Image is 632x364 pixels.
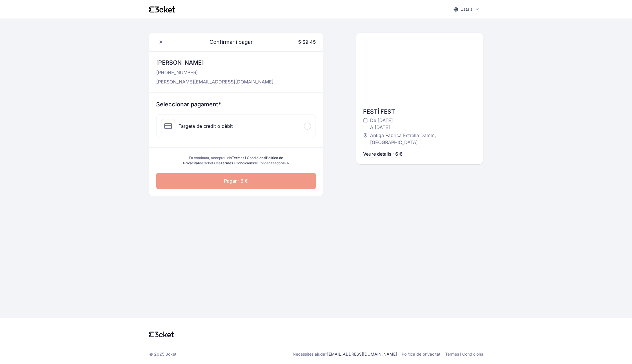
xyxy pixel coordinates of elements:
[298,39,316,45] span: 5:59:45
[149,351,176,357] p: © 2025 3cket
[156,69,274,76] p: [PHONE_NUMBER]
[402,351,440,357] a: Política de privacitat
[221,161,254,165] a: Termes i Condicions
[224,177,248,184] span: Pagar · 6 €
[370,132,470,146] span: Antiga Fàbrica Estrella Damm, [GEOGRAPHIC_DATA]
[327,352,397,356] a: [EMAIL_ADDRESS][DOMAIN_NAME]
[203,38,253,46] span: Confirmar i pagar
[156,59,274,67] h3: [PERSON_NAME]
[156,78,274,85] p: [PERSON_NAME][EMAIL_ADDRESS][DOMAIN_NAME]
[363,150,402,157] p: Veure detalls · 6 €
[182,155,290,166] div: En continuar, accepteu els i de 3cket i les de l'organitzador
[156,173,316,189] button: Pagar · 6 €
[445,351,483,357] a: Termes i Condicions
[460,6,473,12] p: Català
[370,117,393,131] span: De [DATE] A [DATE]
[363,108,476,116] div: FESTÍ FEST
[232,156,265,160] a: Termes i Condicions
[179,123,233,130] div: Targeta de crèdit o dèbit
[293,351,397,357] p: Necessites ajuda?
[282,161,289,165] span: ARA
[156,100,316,108] h3: Seleccionar pagament*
